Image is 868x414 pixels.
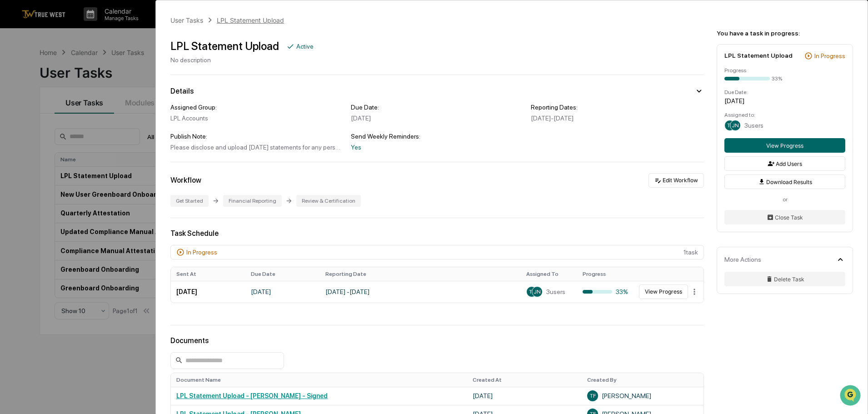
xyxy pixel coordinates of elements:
[717,30,853,37] div: You have a task in progress:
[529,289,535,295] span: TF
[351,144,524,151] div: Yes
[531,115,574,122] span: [DATE] - [DATE]
[155,72,165,83] button: Start new chat
[171,267,245,281] th: Sent At
[170,195,209,207] div: Get Started
[772,75,782,82] div: 33%
[724,52,793,59] div: LPL Statement Upload
[5,128,61,145] a: 🔎Data Lookup
[351,115,524,122] div: [DATE]
[814,52,845,60] div: In Progress
[170,144,344,151] div: Please disclose and upload [DATE] statements for any personal LPL accounts. This is a manual uplo...
[18,132,57,141] span: Data Lookup
[744,122,763,129] span: 3 users
[724,196,845,203] div: or
[75,115,113,124] span: Attestations
[531,104,704,111] div: Reporting Dates:
[546,288,565,295] span: 3 users
[170,229,704,238] div: Task Schedule
[31,79,115,86] div: We're available if you need us!
[320,267,521,281] th: Reporting Date
[649,173,704,188] button: Edit Workflow
[351,104,524,111] div: Due Date:
[839,384,863,409] iframe: Open customer support
[90,154,110,161] span: Pylon
[170,245,704,259] div: 1 task
[245,267,320,281] th: Due Date
[724,256,761,263] div: More Actions
[724,112,845,118] div: Assigned to:
[724,67,845,74] div: Progress
[639,284,688,299] button: View Progress
[223,195,282,207] div: Financial Reporting
[170,115,344,122] div: LPL Accounts
[5,111,62,127] a: 🖐️Preclearance
[534,289,541,295] span: JN
[727,122,733,129] span: TF
[171,281,245,303] td: [DATE]
[732,122,739,129] span: JN
[724,210,845,224] button: Close Task
[724,272,845,286] button: Delete Task
[170,56,314,64] div: No description
[170,104,344,111] div: Assigned Group:
[171,373,467,387] th: Document Name
[577,267,634,281] th: Progress
[320,281,521,303] td: [DATE] - [DATE]
[9,70,25,86] img: 1746055101610-c473b297-6a78-478c-a979-82029cc54cd1
[351,133,524,140] div: Send Weekly Reminders:
[245,281,320,303] td: [DATE]
[724,175,845,189] button: Download Results
[9,19,165,34] p: How can we help?
[467,373,582,387] th: Created At
[467,387,582,405] td: [DATE]
[521,267,577,281] th: Assigned To
[724,156,845,171] button: Add Users
[583,288,628,295] div: 33%
[186,249,217,256] div: In Progress
[176,392,328,399] a: LPL Statement Upload - [PERSON_NAME] - Signed
[66,115,73,123] div: 🗄️
[587,390,698,401] div: [PERSON_NAME]
[9,115,16,123] div: 🖐️
[217,16,284,24] div: LPL Statement Upload
[582,373,703,387] th: Created By
[590,393,596,399] span: TF
[170,133,344,140] div: Publish Note:
[64,154,110,161] a: Powered byPylon
[724,138,845,153] button: View Progress
[170,40,279,53] div: LPL Statement Upload
[724,97,845,105] div: [DATE]
[170,336,704,345] div: Documents
[62,111,116,127] a: 🗄️Attestations
[724,89,845,95] div: Due Date:
[296,43,314,50] div: Active
[170,87,194,95] div: Details
[170,16,203,24] div: User Tasks
[18,115,59,124] span: Preclearance
[31,70,149,79] div: Start new chat
[170,176,201,185] div: Workflow
[296,195,361,207] div: Review & Certification
[9,133,16,140] div: 🔎
[24,41,150,51] input: Clear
